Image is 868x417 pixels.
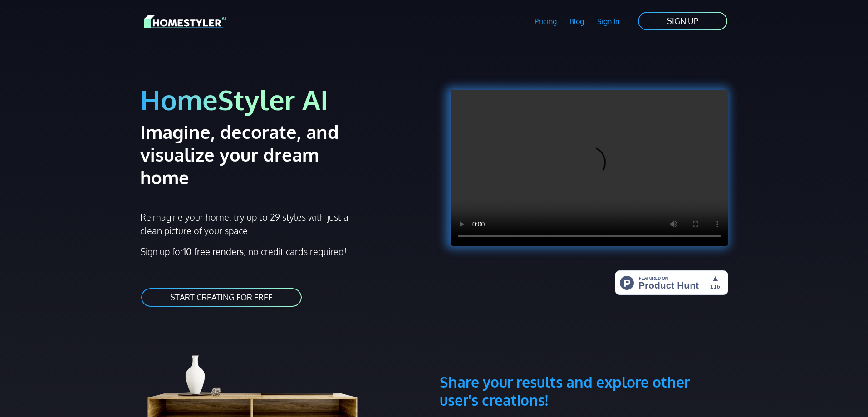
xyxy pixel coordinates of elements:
[140,245,429,258] p: Sign up for , no credit cards required!
[528,11,563,32] a: Pricing
[591,11,626,32] a: Sign In
[615,270,728,295] img: HomeStyler AI - Interior Design Made Easy: One Click to Your Dream Home | Product Hunt
[140,83,429,117] h1: HomeStyler AI
[144,14,226,29] img: HomeStyler AI logo
[183,245,244,257] strong: 10 free renders
[563,11,591,32] a: Blog
[637,11,728,31] a: SIGN UP
[140,287,303,308] a: START CREATING FOR FREE
[140,120,371,188] h2: Imagine, decorate, and visualize your dream home
[140,210,357,237] p: Reimagine your home: try up to 29 styles with just a clean picture of your space.
[440,329,728,409] h3: Share your results and explore other user's creations!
